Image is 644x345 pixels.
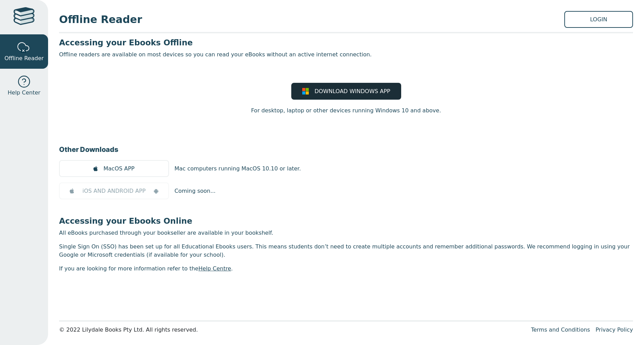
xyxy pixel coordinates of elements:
[103,165,134,173] span: MacOS APP
[174,165,301,173] p: Mac computers running MacOS 10.10 or later.
[59,37,633,48] h3: Accessing your Ebooks Offline
[59,160,169,177] a: MacOS APP
[291,83,401,100] a: DOWNLOAD WINDOWS APP
[315,87,390,96] span: DOWNLOAD WINDOWS APP
[59,12,564,27] span: Offline Reader
[82,187,146,195] span: iOS AND ANDROID APP
[59,144,633,155] h3: Other Downloads
[4,54,44,63] span: Offline Reader
[59,265,633,273] p: If you are looking for more information refer to the .
[59,216,633,226] h3: Accessing your Ebooks Online
[199,265,231,272] a: Help Centre
[564,11,633,28] a: LOGIN
[596,326,633,333] a: Privacy Policy
[174,187,216,195] p: Coming soon...
[59,243,633,259] p: Single Sign On (SSO) has been set up for all Educational Ebooks users. This means students don’t ...
[251,107,441,115] p: For desktop, laptop or other devices running Windows 10 and above.
[531,326,590,333] a: Terms and Conditions
[59,51,633,59] p: Offline readers are available on most devices so you can read your eBooks without an active inter...
[8,89,40,97] span: Help Center
[59,229,633,237] p: All eBooks purchased through your bookseller are available in your bookshelf.
[59,326,526,334] div: © 2022 Lilydale Books Pty Ltd. All rights reserved.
